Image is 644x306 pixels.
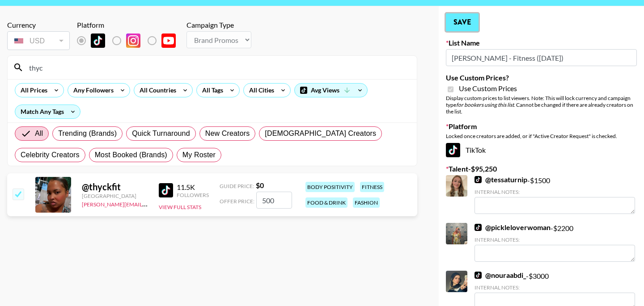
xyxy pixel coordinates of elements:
[205,128,250,139] span: New Creators
[95,150,167,160] span: Most Booked (Brands)
[220,183,254,189] span: Guide Price:
[159,183,173,197] img: TikTok
[295,84,367,97] div: Avg Views
[126,34,140,48] img: Instagram
[459,84,517,93] span: Use Custom Prices
[475,223,551,232] a: @pickleloverwoman
[15,105,80,118] div: Match Any Tags
[134,84,178,97] div: All Countries
[177,183,209,192] div: 11.5K
[244,84,276,97] div: All Cities
[256,181,264,189] strong: $ 0
[475,175,527,184] a: @tessaturnip
[15,84,49,97] div: All Prices
[305,182,355,192] div: body positivity
[159,204,201,210] button: View Full Stats
[82,199,214,208] a: [PERSON_NAME][EMAIL_ADDRESS][DOMAIN_NAME]
[446,95,637,115] div: Display custom prices to list viewers. Note: This will lock currency and campaign type . Cannot b...
[475,272,482,279] img: TikTok
[24,60,411,75] input: Search by User Name
[446,143,637,157] div: TikTok
[9,33,68,49] div: USD
[456,101,514,108] em: for bookers using this list
[177,192,209,198] div: Followers
[446,164,637,173] label: Talent - $ 95,250
[475,223,635,262] div: - $ 2200
[197,84,225,97] div: All Tags
[58,128,117,139] span: Trending (Brands)
[446,38,637,47] label: List Name
[77,31,183,50] div: List locked to TikTok.
[446,122,637,131] label: Platform
[132,128,190,139] span: Quick Turnaround
[256,192,292,209] input: 0
[68,84,115,97] div: Any Followers
[475,271,526,280] a: @nouraabdi_
[446,13,479,31] button: Save
[475,284,635,291] div: Internal Notes:
[7,29,70,52] div: Currency is locked to USD
[35,128,43,139] span: All
[475,189,635,195] div: Internal Notes:
[77,21,183,29] div: Platform
[21,150,80,160] span: Celebrity Creators
[186,21,251,29] div: Campaign Type
[220,198,254,205] span: Offer Price:
[91,34,105,48] img: TikTok
[475,236,635,243] div: Internal Notes:
[446,143,460,157] img: TikTok
[182,150,216,160] span: My Roster
[360,182,384,192] div: fitness
[475,175,635,214] div: - $ 1500
[353,197,380,208] div: fashion
[475,224,482,231] img: TikTok
[446,73,637,82] label: Use Custom Prices?
[475,176,482,183] img: TikTok
[446,133,637,139] div: Locked once creators are added, or if "Active Creator Request" is checked.
[82,193,148,199] div: [GEOGRAPHIC_DATA]
[305,197,347,208] div: food & drink
[161,34,176,48] img: YouTube
[7,21,70,29] div: Currency
[82,181,148,193] div: @ thyckfit
[265,128,376,139] span: [DEMOGRAPHIC_DATA] Creators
